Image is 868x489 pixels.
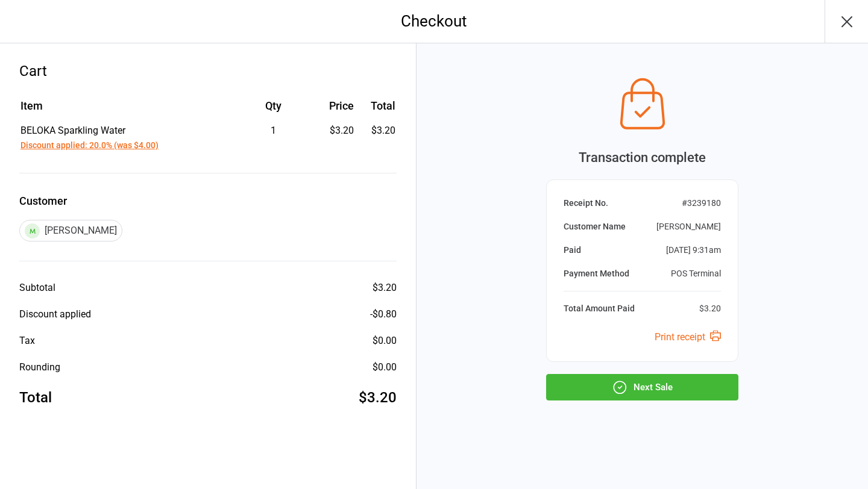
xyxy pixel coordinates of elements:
div: Tax [19,334,35,348]
div: Subtotal [19,281,55,295]
th: Item [20,98,232,122]
th: Qty [233,98,314,122]
div: - $0.80 [370,307,397,322]
div: POS Terminal [671,267,721,280]
div: Discount applied [19,307,91,322]
div: Transaction complete [546,148,738,167]
div: Receipt No. [564,197,608,210]
div: Cart [19,60,397,82]
div: 1 [233,123,314,138]
div: [DATE] 9:31am [666,244,721,257]
td: $3.20 [359,123,395,152]
button: Discount applied: 20.0% (was $4.00) [20,139,159,152]
div: $3.20 [359,387,397,408]
div: $3.20 [315,123,354,138]
div: # 3239180 [682,197,721,210]
div: $3.20 [373,281,397,295]
div: $0.00 [373,360,397,375]
th: Total [359,98,395,122]
div: $3.20 [699,302,721,315]
div: Rounding [19,360,60,375]
button: Next Sale [546,374,738,400]
div: $0.00 [373,334,397,348]
div: [PERSON_NAME] [656,220,721,233]
a: Print receipt [655,331,721,343]
div: [PERSON_NAME] [19,220,122,241]
label: Customer [19,193,397,209]
div: Payment Method [564,267,629,280]
div: Total Amount Paid [564,302,635,315]
div: Customer Name [564,220,626,233]
span: BELOKA Sparkling Water [20,125,125,136]
div: Price [315,98,354,114]
div: Total [19,387,52,408]
div: Paid [564,244,581,257]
